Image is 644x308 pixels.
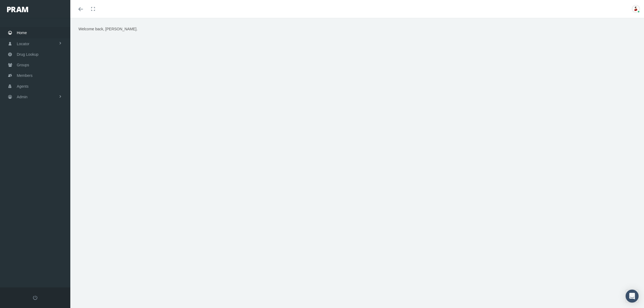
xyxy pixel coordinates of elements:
span: Groups [17,60,29,70]
span: Agents [17,81,29,91]
span: Drug Lookup [17,49,38,60]
span: Admin [17,92,28,102]
img: PRAM_20_x_78.png [7,7,28,12]
span: Members [17,70,32,81]
div: Open Intercom Messenger [626,290,639,303]
span: Welcome back, [PERSON_NAME]. [78,27,137,31]
span: Locator [17,39,29,49]
span: Home [17,28,27,38]
img: S_Profile_Picture_701.jpg [632,5,640,13]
